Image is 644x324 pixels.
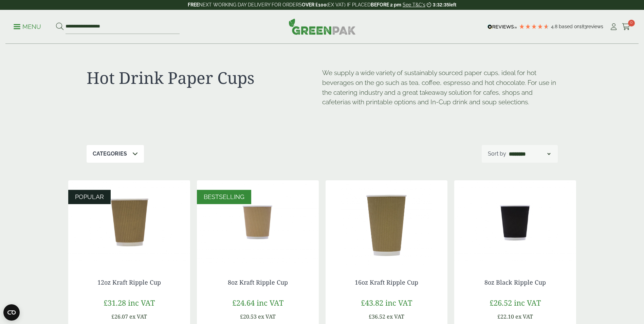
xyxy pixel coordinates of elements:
span: Based on [559,24,579,29]
a: See T&C's [403,2,425,7]
strong: OVER £100 [302,2,327,7]
a: 8oz Black Ripple Cup [484,278,546,286]
span: £26.07 [111,313,128,320]
img: 12oz Kraft Ripple Cup-0 [68,180,190,265]
a: 16oz Kraft Ripple Cup [355,278,418,286]
strong: FREE [188,2,199,7]
span: ex VAT [258,313,276,320]
span: 4.8 [551,24,559,29]
span: inc VAT [128,298,155,308]
span: ex VAT [387,313,404,320]
span: inc VAT [385,298,412,308]
button: Open CMP widget [3,304,20,321]
p: We supply a wide variety of sustainably sourced paper cups, ideal for hot beverages on the go suc... [322,68,558,107]
span: reviews [587,24,603,29]
span: BESTSELLING [204,193,244,200]
span: ex VAT [515,313,533,320]
i: Cart [622,23,630,30]
h1: Hot Drink Paper Cups [87,68,322,88]
span: £36.52 [369,313,385,320]
a: 12oz Kraft Ripple Cup [97,278,161,286]
strong: BEFORE 2 pm [371,2,401,7]
span: ex VAT [129,313,147,320]
p: Categories [93,150,127,158]
span: POPULAR [75,193,104,200]
span: inc VAT [257,298,283,308]
span: £31.28 [104,298,126,308]
p: Menu [14,23,41,31]
img: GreenPak Supplies [289,18,356,35]
a: Menu [14,23,41,30]
span: £43.82 [361,298,383,308]
a: 8oz Kraft Ripple Cup [228,278,288,286]
img: 8oz Black Ripple Cup -0 [454,180,576,265]
span: £24.64 [232,298,255,308]
img: 16oz Kraft c [326,180,447,265]
span: £22.10 [497,313,514,320]
select: Shop order [508,150,552,158]
div: 4.79 Stars [519,23,549,30]
span: £26.52 [490,298,512,308]
a: 0 [622,22,630,32]
span: 183 [579,24,587,29]
img: REVIEWS.io [487,24,517,29]
i: My Account [609,23,618,30]
p: Sort by [488,150,506,158]
span: £20.53 [240,313,257,320]
span: inc VAT [514,298,541,308]
span: 3:32:35 [433,2,449,7]
span: 0 [628,20,635,26]
span: left [449,2,456,7]
img: 8oz Kraft Ripple Cup-0 [197,180,319,265]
